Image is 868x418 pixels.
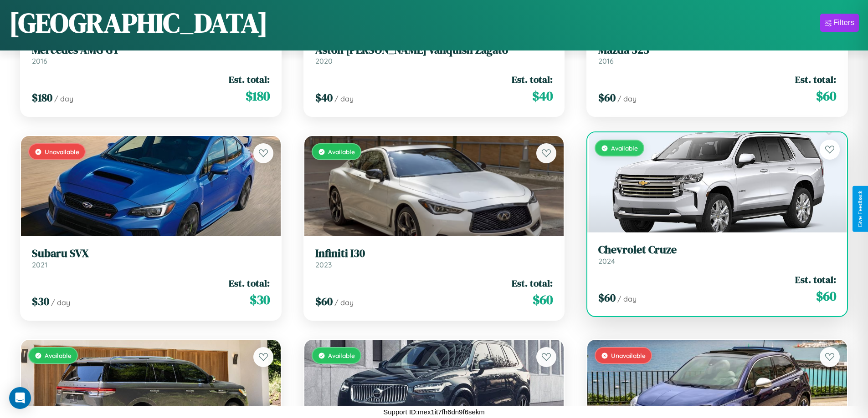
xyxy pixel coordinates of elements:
span: / day [334,298,354,307]
span: / day [334,94,354,103]
div: Filters [833,18,854,27]
h1: [GEOGRAPHIC_DATA] [9,4,268,41]
span: Est. total: [512,73,553,86]
span: 2024 [598,257,615,266]
button: Filters [820,14,859,32]
span: $ 180 [32,90,52,105]
span: $ 40 [315,90,333,105]
span: 2021 [32,260,47,269]
a: Aston [PERSON_NAME] Vanquish Zagato2020 [315,44,553,66]
span: / day [51,298,70,307]
span: $ 40 [532,87,553,105]
span: $ 60 [315,294,333,309]
p: Support ID: mex1it7fh6dn9f6sekm [383,406,485,418]
span: 2016 [598,56,614,65]
span: Est. total: [229,277,270,290]
span: $ 180 [246,87,270,105]
span: Available [45,352,72,359]
span: / day [54,94,73,103]
span: Est. total: [795,273,836,286]
span: Available [328,352,355,359]
span: Unavailable [611,352,646,359]
div: Give Feedback [857,191,863,227]
span: 2016 [32,56,47,65]
span: $ 60 [598,90,616,105]
span: Est. total: [229,73,270,86]
span: Est. total: [795,73,836,86]
span: Est. total: [512,277,553,290]
span: Unavailable [45,148,79,156]
a: Infiniti I302023 [315,247,553,269]
h3: Subaru SVX [32,247,270,260]
a: Subaru SVX2021 [32,247,270,269]
span: Available [328,148,355,156]
span: $ 60 [816,287,836,305]
span: 2020 [315,56,333,65]
span: / day [617,94,637,103]
h3: Chevrolet Cruze [598,243,836,257]
span: $ 30 [250,291,270,309]
span: Available [611,144,638,152]
span: $ 60 [816,87,836,105]
a: Mercedes AMG GT2016 [32,44,270,66]
span: $ 60 [533,291,553,309]
div: Open Intercom Messenger [9,387,31,409]
h3: Aston [PERSON_NAME] Vanquish Zagato [315,44,553,57]
span: 2023 [315,260,332,269]
span: / day [617,294,637,303]
span: $ 60 [598,290,616,305]
span: $ 30 [32,294,49,309]
a: Mazda 3232016 [598,44,836,66]
h3: Infiniti I30 [315,247,553,260]
a: Chevrolet Cruze2024 [598,243,836,266]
